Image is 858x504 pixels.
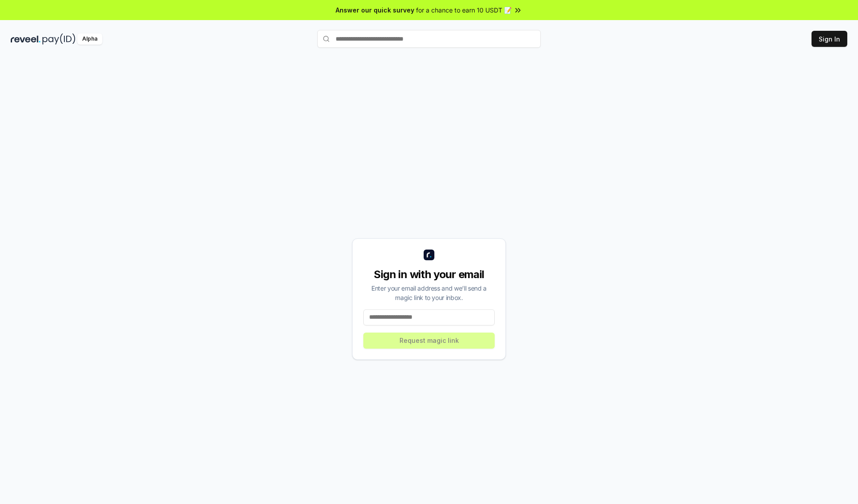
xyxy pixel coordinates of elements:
img: reveel_dark [11,33,41,45]
button: Sign In [812,31,847,47]
span: Answer our quick survey [336,5,414,15]
div: Alpha [77,33,102,45]
span: for a chance to earn 10 USDT 📝 [416,5,512,15]
div: Enter your email address and we’ll send a magic link to your inbox. [363,283,495,302]
img: logo_small [424,250,434,260]
img: pay_id [42,33,76,45]
div: Sign in with your email [363,267,495,282]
